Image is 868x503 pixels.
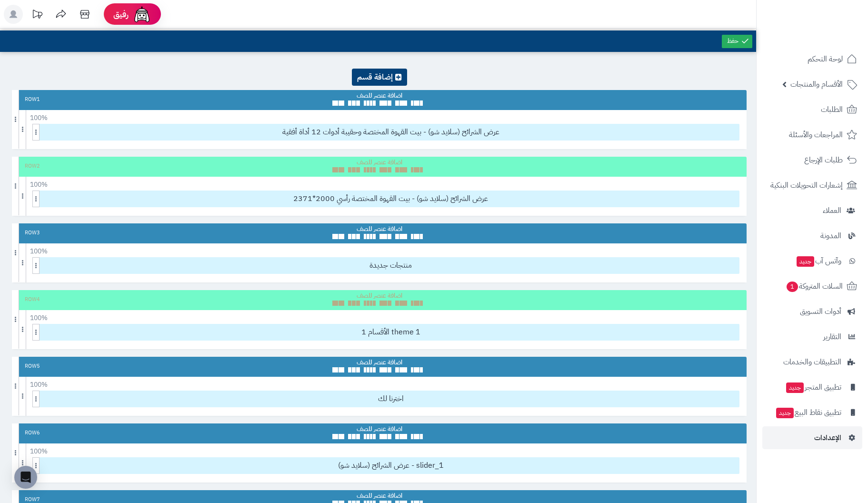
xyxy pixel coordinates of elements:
a: الإعدادات [762,426,862,449]
span: المراجعات والأسئلة [789,128,843,141]
span: عرض الشرائح (سلايد شو) - slider_1 [42,458,739,473]
span: جديد [797,256,814,267]
a: أدوات التسويق [762,300,862,323]
span: وآتس آب [796,254,841,268]
a: تحديثات المنصة [25,5,49,26]
a: الطلبات [762,98,862,121]
span: تطبيق المتجر [785,381,841,394]
span: تطبيق نقاط البيع [775,406,841,419]
span: 1 [787,282,798,292]
span: Top [352,69,407,83]
div: Row 5 [25,362,40,370]
span: الإعدادات [814,431,841,444]
span: طلبات الإرجاع [804,153,843,167]
div: Row 6 [25,429,40,437]
span: 100 % [29,112,48,124]
a: تطبيق المتجرجديد [762,376,862,399]
span: 100 % [29,245,48,258]
a: المدونة [762,224,862,247]
span: الأقسام والمنتجات [790,78,843,91]
img: ai-face.png [132,5,151,24]
div: Row 4 [25,296,40,303]
div: Row 2 [25,162,40,170]
span: لوحة التحكم [808,52,843,66]
span: جديد [786,382,804,393]
span: 100 % [29,179,48,191]
span: العملاء [823,204,841,217]
span: المدونة [820,229,841,242]
a: إشعارات التحويلات البنكية [762,174,862,197]
a: التقارير [762,325,862,348]
img: logo-2.png [803,27,859,47]
a: السلات المتروكة1 [762,275,862,298]
div: Row 3 [25,229,40,237]
a: العملاء [762,199,862,222]
div: Open Intercom Messenger [14,466,37,489]
a: وآتس آبجديد [762,250,862,272]
span: عرض الشرائح (سلايد شو) - بيت القهوة المختصة رأسي 2000*2371 [42,191,739,207]
span: 1 الأقسام theme 1 [42,324,739,340]
span: اخترنا لك [42,391,739,407]
span: رفيق [113,9,129,20]
span: إشعارات التحويلات البنكية [770,179,843,192]
a: التطبيقات والخدمات [762,351,862,373]
span: السلات المتروكة [786,280,843,293]
span: التطبيقات والخدمات [783,355,841,369]
span: التقارير [823,330,841,343]
a: تطبيق نقاط البيعجديد [762,401,862,424]
span: الطلبات [821,103,843,116]
span: عرض الشرائح (سلايد شو) - بيت القهوة المختصة وحقيبة أدوات 12 أداة أفقية [42,124,739,140]
span: أدوات التسويق [800,305,841,318]
span: 100 % [29,445,48,458]
span: جديد [776,408,794,418]
a: طلبات الإرجاع [762,149,862,171]
a: المراجعات والأسئلة [762,123,862,146]
a: لوحة التحكم [762,48,862,70]
span: 100 % [29,312,48,324]
span: 100 % [29,379,48,391]
span: منتجات جديدة [42,258,739,273]
div: Row 1 [25,96,40,103]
